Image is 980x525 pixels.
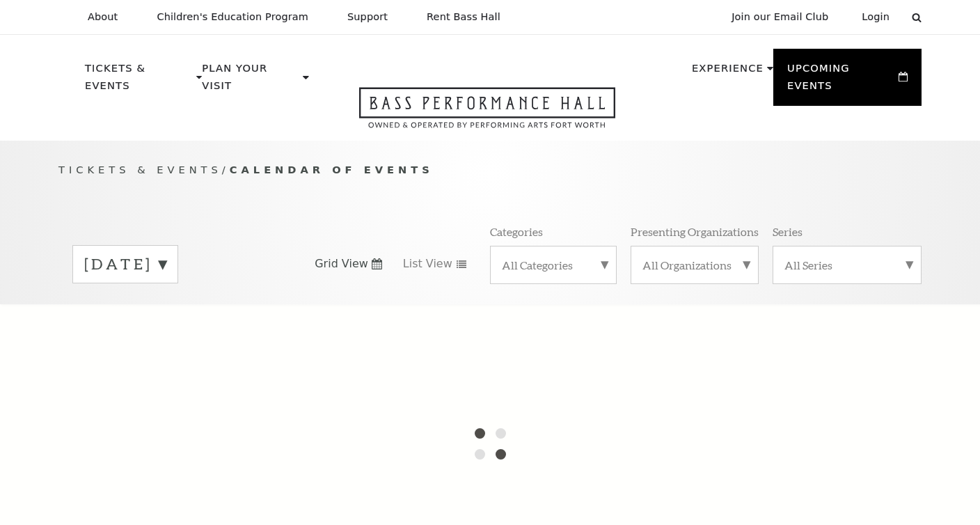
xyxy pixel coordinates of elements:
p: Experience [692,60,764,85]
p: Tickets & Events [85,60,193,102]
p: / [58,162,922,179]
p: Support [347,11,388,23]
span: Calendar of Events [230,164,434,175]
p: About [88,11,118,23]
p: Plan Your Visit [202,60,299,102]
label: [DATE] [84,253,166,275]
p: Upcoming Events [787,60,895,102]
label: All Organizations [642,258,747,272]
p: Rent Bass Hall [427,11,500,23]
p: Categories [490,224,543,239]
span: Tickets & Events [58,164,222,175]
p: Series [773,224,803,239]
p: Children's Education Program [157,11,308,23]
span: List View [403,256,452,272]
label: All Series [784,258,910,272]
span: Grid View [315,256,368,272]
label: All Categories [502,258,605,272]
p: Presenting Organizations [631,224,759,239]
